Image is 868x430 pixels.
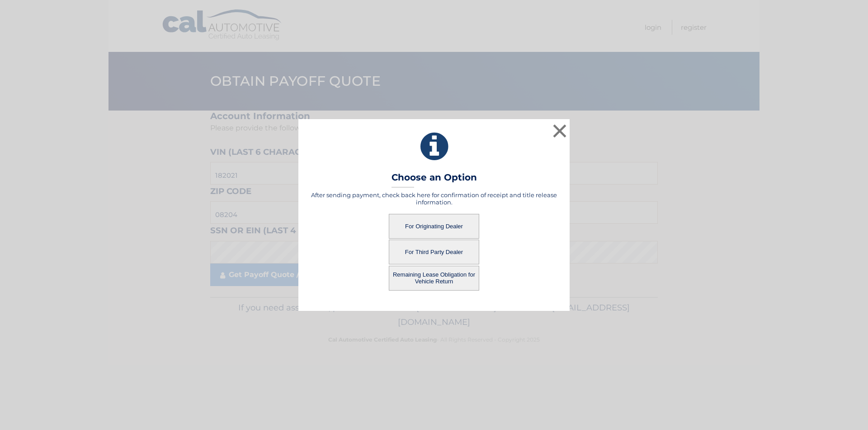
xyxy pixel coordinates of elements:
[310,191,558,206] h5: After sending payment, check back here for confirmation of receipt and title release information.
[389,266,479,291] button: Remaining Lease Obligation for Vehicle Return
[389,240,479,264] button: For Third Party Dealer
[392,172,477,188] h3: Choose an Option
[551,122,569,140] button: ×
[389,214,479,239] button: For Originating Dealer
